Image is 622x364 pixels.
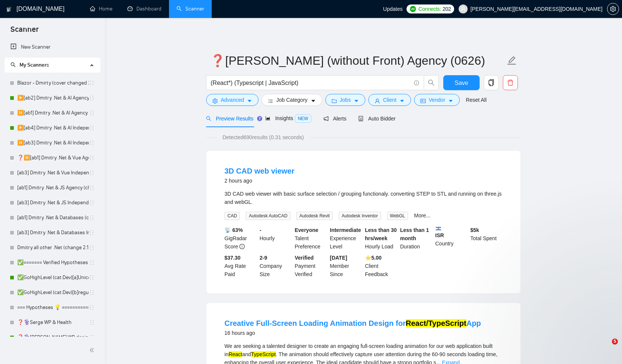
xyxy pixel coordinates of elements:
a: Blazor - Dmirty (cover changed 25.03) [17,76,89,91]
div: Total Spent [469,226,504,251]
span: delete [503,79,517,86]
li: ▶️[ab4] Dmitry .Net & AI Independent (noUnicode) [4,120,100,135]
a: setting [607,6,619,12]
span: holder [89,215,95,221]
span: caret-down [399,98,405,104]
span: caret-down [311,98,316,104]
li: ✅======= Verified Hypotheses ✅▶️======= [4,255,100,270]
li: [ab1] Dmitry .Net & Databases (change 2.18) [4,210,100,225]
span: Client [383,96,396,104]
button: folderJobscaret-down [325,94,366,106]
div: GigRadar Score [223,226,258,251]
span: WebGL [387,212,408,220]
span: holder [89,245,95,251]
button: search [424,75,439,90]
div: Talent Preference [293,226,329,251]
li: ✅GoHighLevel (cat:Dev)[a]Unicode [4,270,100,285]
div: Company Size [258,254,293,278]
b: ISR [435,226,468,238]
span: caret-down [448,98,453,104]
span: 202 [443,5,451,13]
span: holder [89,170,95,176]
a: Dmitry all other .Net (change 2.13, cover change 5.18) [17,240,89,255]
div: Payment Verified [293,254,329,278]
b: Intermediate [330,227,361,233]
iframe: Intercom live chat [597,339,615,357]
span: Auto Bidder [358,116,395,122]
div: Client Feedback [363,254,399,278]
button: Save [443,75,480,90]
span: robot [358,116,363,121]
span: Autodesk AutoCAD [246,212,290,220]
b: Verified [295,255,314,261]
span: search [10,62,16,67]
div: 2 hours ago [224,176,295,185]
button: settingAdvancedcaret-down [206,94,259,106]
span: holder [89,275,95,281]
span: copy [484,79,498,86]
div: Country [434,226,469,251]
a: homeHome [90,6,112,12]
li: [ab3] Dmitry .Net & Databases Independent (change 2.18) [4,225,100,240]
a: More... [414,212,431,218]
li: [ab3] Dmitry .Net & Vue Independent (change 2.18) [4,165,100,180]
b: [DATE] [330,255,347,261]
a: [ab3] Dmitry .Net & JS Independent (change 2.18) [17,195,89,210]
b: Everyone [295,227,318,233]
a: searchScanner [176,6,204,12]
a: [ab3] Dmitry .Net & Databases Independent (change 2.18) [17,225,89,240]
span: search [206,116,211,121]
span: bars [268,98,273,104]
span: setting [212,98,218,104]
span: folder [332,98,337,104]
span: caret-down [354,98,359,104]
mark: TypeScript [251,351,276,357]
div: 3D CAD web viewer with basic surface selection / grouping functionaly. converting STEP to STL and... [224,190,502,206]
a: ▶️[ab2] Dmitry .Net & AI Agency "loom" [17,91,89,105]
span: Job Category [276,96,307,104]
div: 16 hours ago [224,328,481,337]
a: ⏸️[ab3] Dmitry .Net & AI Independent (Unicode) [17,135,89,150]
span: edit [507,56,517,65]
b: Less than 30 hrs/week [365,227,397,241]
div: Hourly Load [363,226,399,251]
a: 3D CAD web viewer [224,167,295,175]
span: holder [89,95,95,101]
a: New Scanner [10,40,94,55]
span: info-circle [239,244,245,249]
mark: React [229,351,242,357]
span: Jobs [340,96,351,104]
button: userClientcaret-down [368,94,411,106]
div: Tooltip anchor [256,115,263,122]
span: Insights [265,115,311,121]
span: Vendor [429,96,445,104]
span: info-circle [414,80,419,85]
span: search [424,79,438,86]
span: holder [89,319,95,325]
li: New Scanner [4,40,100,55]
div: Avg Rate Paid [223,254,258,278]
b: 2-9 [260,255,267,261]
span: holder [89,125,95,131]
span: holder [89,230,95,236]
a: Reset All [466,96,486,104]
b: - [260,227,262,233]
span: My Scanners [10,62,49,68]
b: 📡 63% [224,227,243,233]
a: ❓⏸️[ab1] Dmitry .Net & Vue Agency (change 2.18) [17,150,89,165]
div: Hourly [258,226,293,251]
a: ❓⚕️Serge WP & Health [17,315,89,330]
span: Advanced [221,96,244,104]
span: holder [89,334,95,340]
span: Preview Results [206,116,253,122]
span: idcard [420,98,426,104]
li: ❓⚕️Serge WP design & Health [4,330,100,345]
li: === Hypotheses 💡 ============ [4,300,100,315]
button: copy [484,75,499,90]
span: Alerts [323,116,347,122]
b: Less than 1 month [400,227,429,241]
span: user [461,6,466,12]
span: holder [89,80,95,86]
li: ❓⚕️Serge WP & Health [4,315,100,330]
a: [ab1] Dmitry .Net & Databases (change 2.18) [17,210,89,225]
